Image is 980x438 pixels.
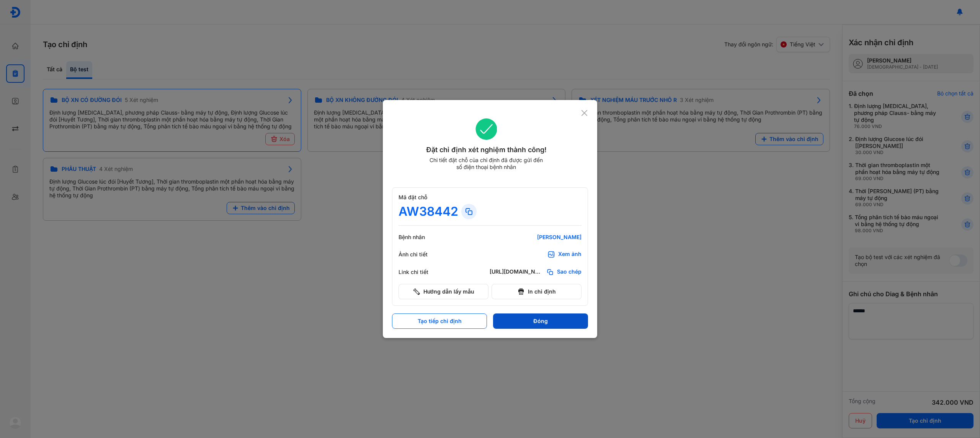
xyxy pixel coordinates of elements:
div: Ảnh chi tiết [399,251,444,258]
button: In chỉ định [492,284,581,299]
button: Đóng [493,313,588,329]
div: Đặt chỉ định xét nghiệm thành công! [392,144,581,155]
div: [URL][DOMAIN_NAME] [490,268,543,276]
div: [PERSON_NAME] [490,234,581,241]
div: Link chi tiết [399,269,444,276]
button: Tạo tiếp chỉ định [392,313,487,329]
div: Chi tiết đặt chỗ của chỉ định đã được gửi đến số điện thoại bệnh nhân [426,157,546,171]
div: AW38442 [399,204,458,219]
span: Sao chép [557,268,581,276]
div: Xem ảnh [558,251,581,258]
div: Bệnh nhân [399,234,444,241]
button: Hướng dẫn lấy mẫu [399,284,488,299]
div: Mã đặt chỗ [399,194,581,201]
